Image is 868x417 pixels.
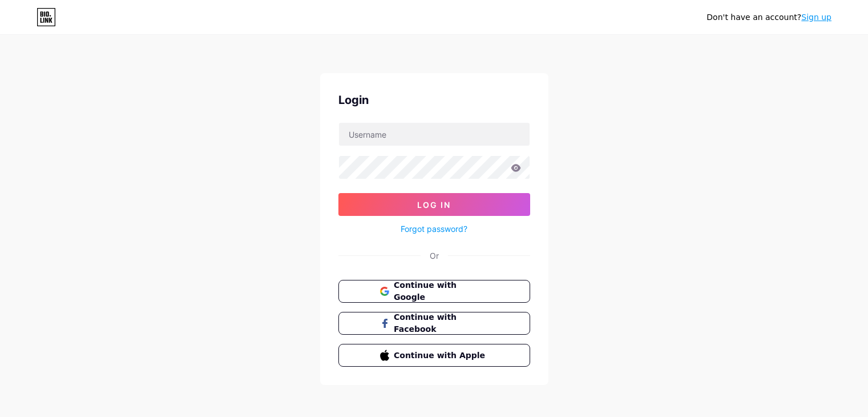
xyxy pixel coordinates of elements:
[338,91,530,109] div: Login
[394,279,488,303] span: Continue with Google
[801,13,831,22] a: Sign up
[338,344,530,367] button: Continue with Apple
[394,350,488,362] span: Continue with Apple
[338,280,530,303] button: Continue with Google
[430,250,439,262] div: Or
[394,311,488,335] span: Continue with Facebook
[706,11,831,23] div: Don't have an account?
[338,193,530,216] button: Log In
[338,312,530,335] button: Continue with Facebook
[339,123,530,146] input: Username
[417,200,451,210] span: Log In
[401,223,467,235] a: Forgot password?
